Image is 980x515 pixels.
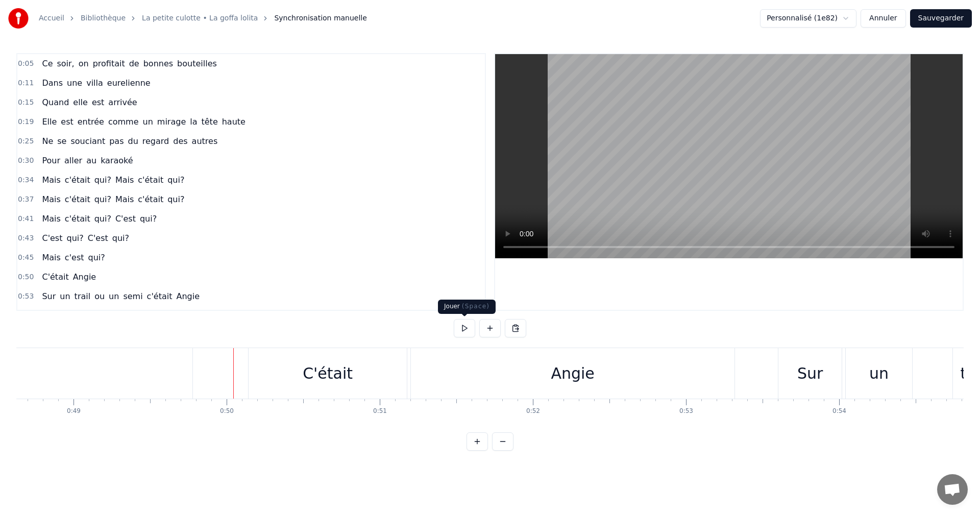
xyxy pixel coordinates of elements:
span: 0:37 [18,194,34,205]
span: pas [108,135,125,147]
nav: breadcrumb [39,13,367,23]
span: regard [141,135,170,147]
span: Mais [41,174,61,186]
div: Ouvrir le chat [937,474,968,505]
span: qui? [65,232,84,244]
span: 0:41 [18,214,34,224]
span: c'est [64,252,85,263]
span: du [127,135,139,147]
span: 0:30 [18,156,34,166]
div: un [869,362,889,385]
span: au [85,155,97,166]
span: de [128,58,140,69]
span: bonnes [142,58,174,69]
span: 0:53 [18,291,34,302]
span: c'était [137,193,164,205]
span: Angie [175,290,201,302]
button: Sauvegarder [910,9,972,28]
span: un [59,290,71,302]
span: villa [85,77,104,89]
span: Mais [41,213,61,225]
span: c'était [64,193,91,205]
span: Mais [114,174,135,186]
span: C'est [41,232,63,244]
span: semi [122,290,143,302]
span: on [78,58,90,69]
span: Sur [41,290,57,302]
span: 0:45 [18,253,34,263]
span: arrivée [107,96,138,108]
div: 0:52 [526,407,540,415]
span: Ce [41,58,54,69]
span: Dans [41,77,64,89]
span: trail [73,290,92,302]
span: 0:19 [18,117,34,127]
span: un [108,290,120,302]
span: 0:05 [18,59,34,69]
span: ou [93,290,106,302]
span: karaoké [100,155,134,166]
span: qui? [166,193,185,205]
div: 0:54 [832,407,846,415]
span: un [142,116,154,128]
span: Ne [41,135,54,147]
span: Synchronisation manuelle [274,13,367,23]
span: une [66,77,83,89]
span: c'était [64,213,91,225]
span: Mais [114,193,135,205]
span: Mais [41,252,61,263]
span: 0:34 [18,175,34,185]
div: Sur [797,362,823,385]
span: Quand [41,96,70,108]
span: des [172,135,188,147]
span: Pour [41,155,61,166]
span: qui? [93,193,112,205]
span: 0:50 [18,272,34,282]
span: tête [200,116,218,128]
span: qui? [87,252,106,263]
span: Elle [41,116,58,128]
span: comme [107,116,140,128]
div: 0:50 [220,407,234,415]
span: souciant [69,135,106,147]
span: c'était [146,290,174,302]
span: 0:15 [18,97,34,108]
img: youka [8,8,29,29]
div: 0:49 [67,407,81,415]
span: c'était [137,174,164,186]
span: qui? [139,213,158,225]
span: bouteilles [176,58,218,69]
span: se [56,135,67,147]
span: qui? [111,232,130,244]
span: Angie [72,271,97,283]
span: 0:25 [18,136,34,146]
div: Jouer [438,300,496,314]
span: 0:43 [18,233,34,243]
a: Accueil [39,13,64,23]
div: 0:53 [679,407,693,415]
button: Annuler [861,9,905,28]
div: 0:51 [373,407,387,415]
a: Bibliothèque [81,13,126,23]
span: aller [63,155,83,166]
span: la [189,116,198,128]
div: C'était [303,362,353,385]
span: qui? [93,174,112,186]
span: 0:11 [18,78,34,88]
span: qui? [166,174,185,186]
span: c'était [64,174,91,186]
span: C'était [41,271,69,283]
span: C'est [114,213,137,225]
span: mirage [156,116,187,128]
span: elle [72,96,89,108]
span: entrée [77,116,105,128]
span: autres [191,135,219,147]
span: profitait [92,58,126,69]
span: qui? [93,213,112,225]
div: Angie [551,362,594,385]
a: La petite culotte • La goffa lolita [142,13,258,23]
span: eurelienne [106,77,152,89]
span: soir, [56,58,75,69]
span: haute [221,116,247,128]
span: Mais [41,193,61,205]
